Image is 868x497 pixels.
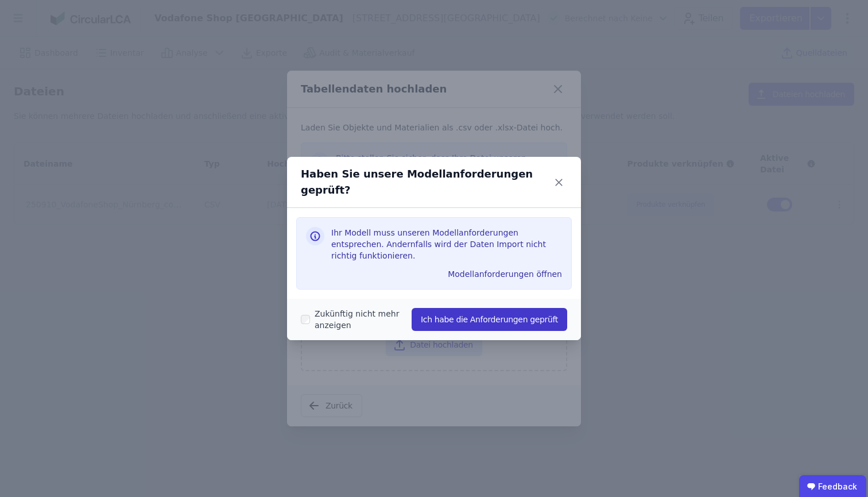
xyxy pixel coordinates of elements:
[443,265,567,283] button: Modellanforderungen öffnen
[412,308,567,331] button: Ich habe die Anforderungen geprüft
[301,166,551,198] div: Haben Sie unsere Modellanforderungen geprüft?
[331,227,562,261] h3: Ihr Modell muss unseren Modellanforderungen entsprechen. Andernfalls wird der Daten Import nicht ...
[310,308,412,331] label: Zukünftig nicht mehr anzeigen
